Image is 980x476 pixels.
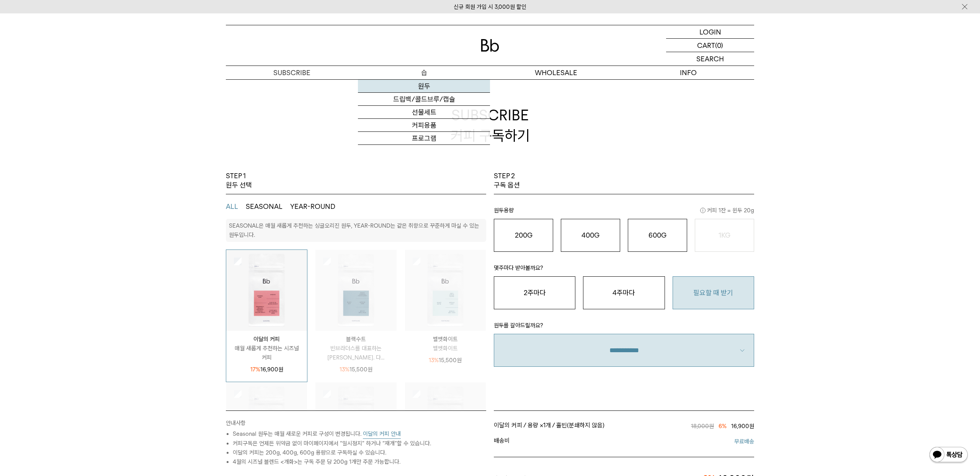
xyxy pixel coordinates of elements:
[278,366,283,373] span: 원
[429,357,439,364] span: 13%
[315,335,396,344] p: 블랙수트
[315,250,396,331] img: 상품이미지
[515,231,532,239] o: 200G
[490,66,622,79] p: WHOLESALE
[494,437,624,446] span: 배송비
[696,52,724,66] p: SEARCH
[673,276,754,309] button: 필요할 때 받기
[628,219,687,252] button: 600G
[481,39,499,52] img: 로고
[226,171,252,190] p: STEP 1 원두 선택
[229,222,479,238] p: SEASONAL은 매월 새롭게 추천하는 싱글오리진 원두, YEAR-ROUND는 같은 취향으로 꾸준하게 마실 수 있는 원두입니다.
[695,219,754,252] button: 1KG
[556,422,604,429] span: 홀빈(분쇄하지 않음)
[429,356,462,365] p: 15,500
[494,219,553,252] button: 200G
[494,171,520,190] p: STEP 2 구독 옵션
[648,231,666,239] o: 600G
[697,39,715,52] p: CART
[540,422,551,429] span: ×
[622,66,754,79] p: INFO
[315,344,396,362] p: 빈브라더스를 대표하는 [PERSON_NAME]. 다...
[405,344,486,353] p: 벨벳화이트
[233,448,486,457] li: 이달의 커피는 200g, 400g, 600g 용량으로 구독하실 수 있습니다.
[226,382,307,463] img: 상품이미지
[624,437,754,446] span: 무료배송
[699,25,721,38] p: LOGIN
[691,423,714,430] span: 18,000원
[233,439,486,448] li: 커피구독은 언제든 위약금 없이 마이페이지에서 “일시정지” 하거나 “재개”할 수 있습니다.
[405,250,486,331] img: 상품이미지
[494,422,522,429] span: 이달의 커피
[226,335,307,344] p: 이달의 커피
[494,321,754,334] p: 원두를 갈아드릴까요?
[226,66,358,79] a: SUBSCRIBE
[719,423,727,430] span: 6%
[561,219,620,252] button: 400G
[666,25,754,39] a: LOGIN
[719,231,730,239] o: 1KG
[226,419,486,429] p: 안내사항
[523,422,526,429] span: /
[315,382,396,463] img: 상품이미지
[528,422,538,429] span: 용량
[700,206,754,215] span: 커피 1잔 = 윈두 20g
[457,357,462,364] span: 원
[494,206,754,219] p: 원두용량
[358,93,490,106] a: 드립백/콜드브루/캡슐
[543,422,551,429] span: 1개
[340,366,350,373] span: 13%
[358,106,490,119] a: 선물세트
[358,80,490,93] a: 원두
[405,382,486,463] img: 상품이미지
[340,365,372,374] p: 15,500
[358,132,490,145] a: 프로그램
[552,422,555,429] span: /
[358,119,490,132] a: 커피용품
[454,3,526,10] a: 신규 회원 가입 시 3,000원 할인
[246,202,283,211] button: SEASONAL
[226,202,238,211] button: ALL
[250,366,260,373] span: 17%
[405,335,486,344] p: 벨벳화이트
[583,276,665,309] button: 4주마다
[929,446,969,465] img: 카카오톡 채널 1:1 채팅 버튼
[226,79,754,171] h2: SUBSCRIBE 커피 구독하기
[731,423,754,430] span: 16,900원
[358,66,490,79] a: 숍
[233,429,486,439] li: Seasonal 원두는 매월 새로운 커피로 구성이 변경됩니다.
[367,366,372,373] span: 원
[715,39,723,52] p: (0)
[250,365,283,374] p: 16,900
[226,344,307,362] p: 매월 새롭게 추천하는 시즈널 커피
[363,429,401,439] button: 이달의 커피 안내
[494,276,575,309] button: 2주마다
[666,39,754,52] a: CART (0)
[290,202,335,211] button: YEAR-ROUND
[494,263,754,276] p: 몇주마다 받아볼까요?
[233,457,486,466] li: 4월의 시즈널 블렌드 <개화>는 구독 주문 당 200g 1개만 주문 가능합니다.
[581,231,599,239] o: 400G
[226,250,307,331] img: 상품이미지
